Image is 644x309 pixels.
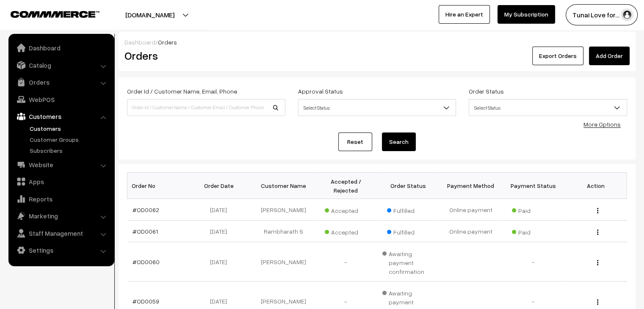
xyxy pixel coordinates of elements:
img: Menu [597,260,598,265]
label: Approval Status [298,87,343,96]
a: Catalog [11,58,111,73]
th: Customer Name [252,173,315,199]
img: Menu [597,208,598,213]
th: Order Date [190,173,252,199]
th: Accepted / Rejected [315,173,377,199]
a: More Options [583,121,621,128]
a: Orders [11,74,111,90]
a: Apps [11,174,111,189]
th: Action [564,173,627,199]
a: #OD0059 [133,298,159,305]
th: Order No [127,173,190,199]
button: Export Orders [532,47,583,65]
span: Paid [512,226,554,237]
button: [DOMAIN_NAME] [96,4,204,25]
td: Online payment [439,199,502,221]
span: Awaiting payment confirmation [382,247,435,276]
td: [DATE] [190,199,252,221]
a: Staff Management [11,226,111,241]
td: [PERSON_NAME] [252,242,315,281]
td: [DATE] [190,242,252,281]
span: Paid [512,204,554,215]
span: Accepted [325,226,367,237]
img: COMMMERCE [11,11,100,17]
td: [PERSON_NAME] [252,199,315,221]
div: / [124,38,630,47]
span: Fulfilled [387,204,429,215]
a: Reports [11,191,111,207]
a: COMMMERCE [11,8,85,19]
span: Fulfilled [387,226,429,237]
a: Website [11,157,111,172]
button: Search [382,132,416,151]
a: Add Order [589,47,630,65]
h2: Orders [124,49,285,62]
img: Menu [597,229,598,235]
button: Tunai Love for… [566,4,638,25]
span: Select Status [469,99,627,116]
span: Accepted [325,204,367,215]
a: Dashboard [124,39,155,46]
td: - [315,242,377,281]
a: Customers [28,124,111,133]
th: Order Status [377,173,440,199]
a: Marketing [11,208,111,223]
img: user [621,8,633,21]
td: - [502,242,565,281]
td: [DATE] [190,221,252,242]
a: #OD0061 [133,228,158,235]
a: Hire an Expert [439,5,490,24]
a: Settings [11,243,111,258]
label: Order Status [469,87,504,96]
a: WebPOS [11,92,111,107]
span: Orders [158,39,177,46]
input: Order Id / Customer Name / Customer Email / Customer Phone [127,99,285,116]
img: Menu [597,299,598,305]
a: Subscribers [28,146,111,155]
td: Online payment [439,221,502,242]
a: #OD0062 [133,206,159,213]
a: Customers [11,109,111,124]
td: Rambharath S [252,221,315,242]
a: Dashboard [11,40,111,55]
span: Select Status [299,100,456,115]
a: My Subscription [498,5,555,24]
span: Select Status [298,99,456,116]
label: Order Id / Customer Name, Email, Phone [127,87,237,96]
a: Reset [338,132,372,151]
th: Payment Method [439,173,502,199]
a: Customer Groups [28,135,111,144]
th: Payment Status [502,173,565,199]
a: #OD0060 [133,258,160,265]
span: Select Status [469,100,627,115]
